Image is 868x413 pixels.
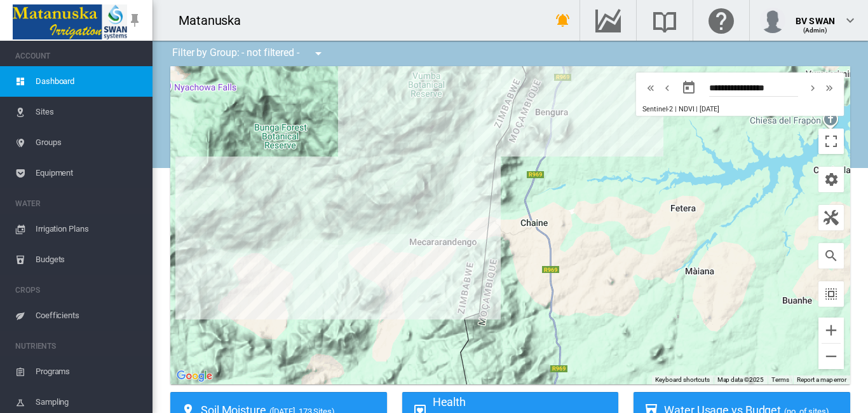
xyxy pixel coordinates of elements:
a: Report a map error [797,376,846,383]
span: CROPS [15,280,142,300]
span: Budgets [36,244,142,275]
button: md-calendar [676,75,702,101]
md-icon: Search the knowledge base [649,13,680,28]
md-icon: Click here for help [706,13,736,28]
button: icon-chevron-double-left [642,80,659,95]
md-icon: icon-cog [824,172,839,187]
img: Matanuska_LOGO.png [13,4,127,39]
button: Keyboard shortcuts [655,375,710,384]
md-icon: icon-chevron-down [843,13,858,28]
span: Programs [36,356,142,387]
md-icon: icon-magnify [824,248,839,263]
button: Toggle fullscreen view [818,129,844,154]
span: Equipment [36,158,142,188]
button: icon-bell-ring [550,8,576,33]
md-icon: icon-menu-down [311,46,326,61]
div: BV SWAN [796,10,835,22]
button: Zoom in [818,318,844,343]
span: WATER [15,193,142,214]
md-icon: icon-bell-ring [555,13,571,28]
div: Matanuska [179,11,252,29]
button: icon-select-all [818,281,844,307]
span: Coefficients [36,300,142,331]
md-icon: icon-select-all [824,286,839,302]
button: icon-menu-down [306,41,331,66]
span: | [DATE] [696,105,719,113]
a: Open this area in Google Maps (opens a new window) [173,368,215,384]
img: Google [173,368,215,384]
a: Terms [771,376,789,383]
span: ACCOUNT [15,46,142,66]
md-icon: Go to the Data Hub [593,13,623,28]
md-icon: icon-chevron-double-left [644,80,658,95]
div: Filter by Group: - not filtered - [163,41,335,66]
span: Sentinel-2 | NDVI [642,105,694,113]
md-icon: icon-pin [127,13,142,28]
md-icon: icon-chevron-double-right [822,80,836,95]
span: Irrigation Plans [36,214,142,244]
button: icon-chevron-double-right [821,80,837,95]
span: Dashboard [36,66,142,97]
span: Sites [36,97,142,127]
button: icon-magnify [818,243,844,269]
span: Groups [36,127,142,158]
span: (Admin) [803,27,828,34]
button: Zoom out [818,344,844,369]
button: icon-chevron-right [804,80,821,95]
button: icon-chevron-left [659,80,675,95]
md-icon: icon-chevron-left [660,80,674,95]
img: profile.jpg [760,8,785,33]
button: icon-cog [818,167,844,192]
md-icon: icon-chevron-right [806,80,820,95]
span: Map data ©2025 [717,376,764,383]
span: NUTRIENTS [15,336,142,356]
